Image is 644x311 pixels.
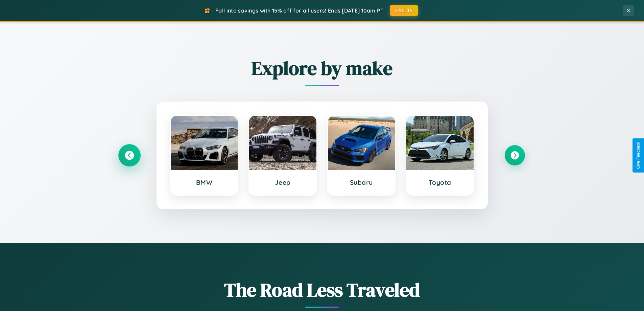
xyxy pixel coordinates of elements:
[413,178,467,186] h3: Toyota
[177,178,231,186] h3: BMW
[256,178,310,186] h3: Jeep
[119,277,525,303] h1: The Road Less Traveled
[215,7,385,14] span: Fall into savings with 15% off for all users! Ends [DATE] 10am PT.
[636,142,641,169] div: Give Feedback
[335,178,388,186] h3: Subaru
[119,55,525,81] h2: Explore by make
[390,5,418,16] button: FALL15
